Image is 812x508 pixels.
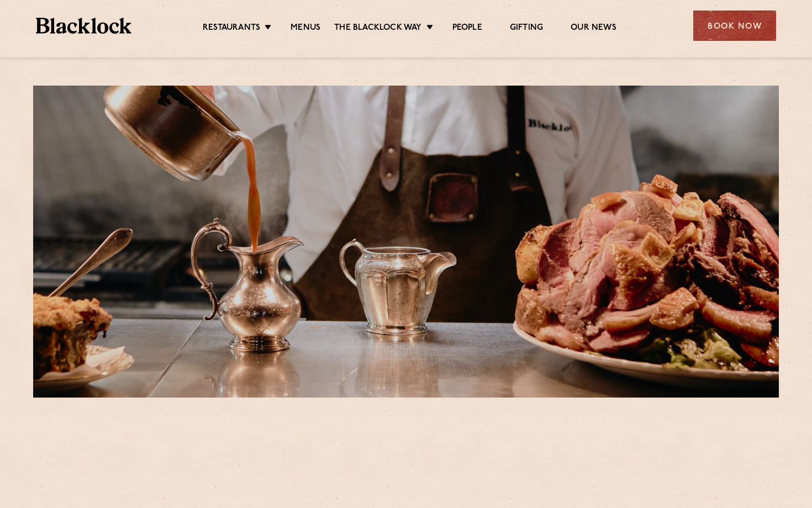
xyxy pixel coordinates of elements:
a: Our News [571,23,616,35]
a: Menus [291,23,320,35]
div: Book Now [693,10,776,41]
a: The Blacklock Way [334,23,421,35]
a: People [452,23,482,35]
img: BL_Textured_Logo-footer-cropped.svg [36,18,131,34]
a: Restaurants [203,23,260,35]
a: Gifting [510,23,543,35]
